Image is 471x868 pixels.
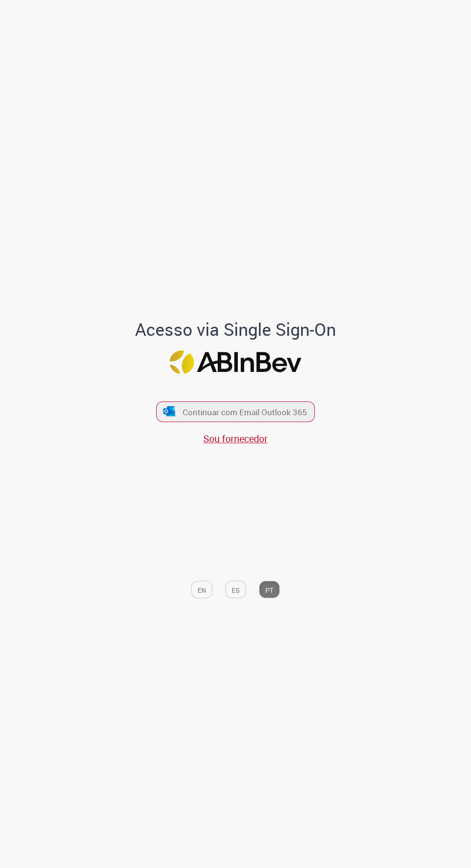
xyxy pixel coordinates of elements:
[170,351,301,374] img: Logotipo ABInBev
[259,581,280,598] button: PT
[135,318,336,341] font: Acesso via Single Sign-On
[265,585,273,594] font: PT
[198,585,206,594] font: EN
[162,406,176,416] img: ícone Azure/Microsoft 360
[203,432,268,445] a: Sou fornecedor
[191,581,212,598] button: EN
[232,585,240,594] font: ES
[156,402,315,422] button: ícone Azure/Microsoft 360 Continuar com Email Outlook 365
[225,581,246,598] button: ES
[183,407,307,418] font: Continuar com Email Outlook 365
